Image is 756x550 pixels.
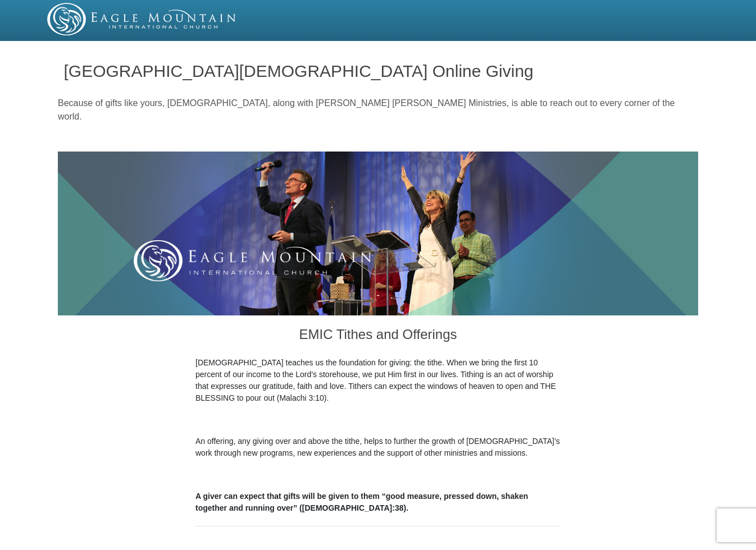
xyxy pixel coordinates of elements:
[195,315,561,357] h3: EMIC Tithes and Offerings
[47,3,237,35] img: EMIC
[58,97,698,123] p: Because of gifts like yours, [DEMOGRAPHIC_DATA], along with [PERSON_NAME] [PERSON_NAME] Ministrie...
[64,62,693,80] h1: [GEOGRAPHIC_DATA][DEMOGRAPHIC_DATA] Online Giving
[195,492,528,512] b: A giver can expect that gifts will be given to them “good measure, pressed down, shaken together ...
[195,436,561,459] p: An offering, any giving over and above the tithe, helps to further the growth of [DEMOGRAPHIC_DAT...
[195,357,561,404] p: [DEMOGRAPHIC_DATA] teaches us the foundation for giving: the tithe. When we bring the first 10 pe...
